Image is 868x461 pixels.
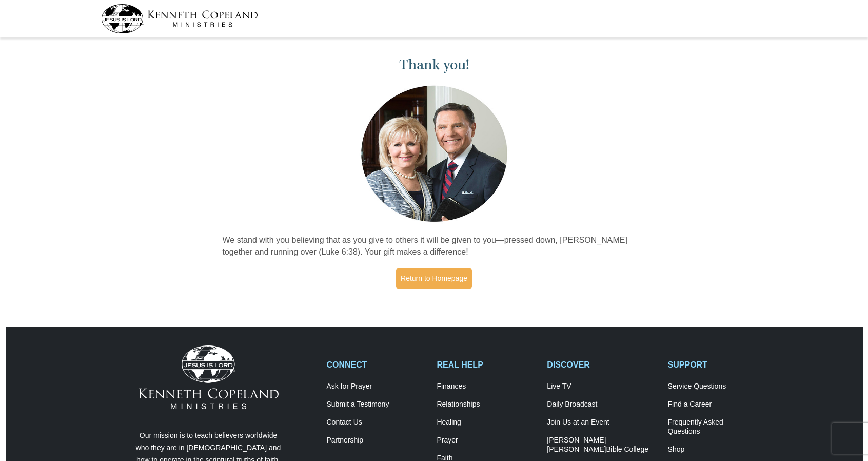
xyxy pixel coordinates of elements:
[606,445,648,453] span: Bible College
[396,268,472,289] a: Return to Homepage
[547,418,657,427] a: Join Us at an Event
[668,445,767,454] a: Shop
[668,360,767,370] h2: SUPPORT
[223,56,646,73] h1: Thank you!
[668,382,767,391] a: Service Questions
[359,83,510,224] img: Kenneth and Gloria
[668,400,767,409] a: Find a Career
[668,418,767,436] a: Frequently AskedQuestions
[437,382,536,391] a: Finances
[437,400,536,409] a: Relationships
[139,345,279,409] img: Kenneth Copeland Ministries
[327,400,426,409] a: Submit a Testimony
[101,4,258,33] img: kcm-header-logo.svg
[437,436,536,445] a: Prayer
[327,436,426,445] a: Partnership
[437,360,536,370] h2: REAL HELP
[547,436,657,454] a: [PERSON_NAME] [PERSON_NAME]Bible College
[327,360,426,370] h2: CONNECT
[547,400,657,409] a: Daily Broadcast
[547,360,657,370] h2: DISCOVER
[223,235,646,258] p: We stand with you believing that as you give to others it will be given to you—pressed down, [PER...
[327,418,426,427] a: Contact Us
[547,382,657,391] a: Live TV
[437,418,536,427] a: Healing
[327,382,426,391] a: Ask for Prayer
